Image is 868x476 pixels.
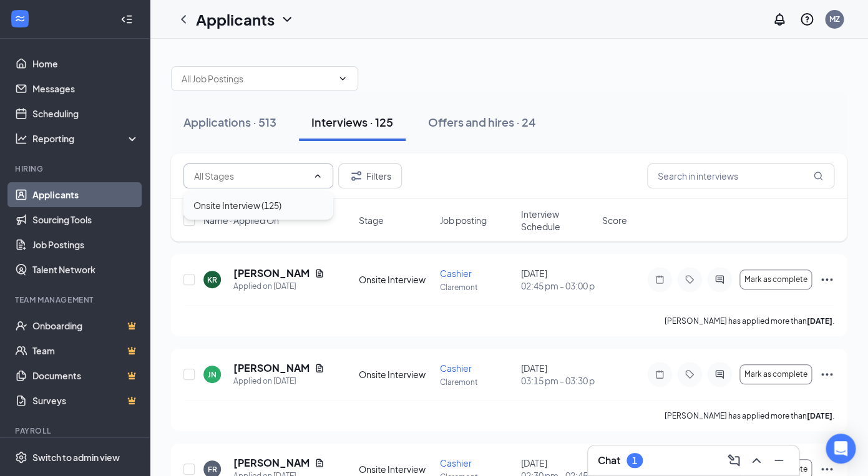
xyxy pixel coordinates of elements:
[207,274,217,285] div: KR
[280,12,295,27] svg: ChevronDown
[724,450,744,470] button: ComposeMessage
[193,198,281,212] div: Onsite Interview (125)
[315,268,324,278] svg: Document
[799,12,814,27] svg: QuestionInfo
[826,434,856,464] div: Open Intercom Messenger
[182,72,333,85] input: All Job Postings
[32,451,120,464] div: Switch to admin view
[233,375,324,387] div: Applied on [DATE]
[682,274,697,284] svg: Tag
[358,273,432,286] div: Onsite Interview
[311,114,393,130] div: Interviews · 125
[15,451,27,464] svg: Settings
[428,114,536,130] div: Offers and hires · 24
[233,266,310,280] h5: [PERSON_NAME]
[358,214,383,226] span: Stage
[819,272,834,287] svg: Ellipses
[233,361,310,375] h5: [PERSON_NAME]
[807,316,832,326] b: [DATE]
[32,207,139,232] a: Sourcing Tools
[652,274,667,284] svg: Note
[358,463,432,475] div: Onsite Interview
[440,362,472,374] span: Cashier
[32,232,139,257] a: Job Postings
[712,369,727,379] svg: ActiveChat
[746,450,766,470] button: ChevronUp
[32,363,139,388] a: DocumentsCrown
[521,208,595,233] span: Interview Schedule
[769,450,789,470] button: Minimize
[208,464,217,475] div: FR
[15,425,137,436] div: Payroll
[32,76,139,101] a: Messages
[739,270,812,289] button: Mark as complete
[32,101,139,126] a: Scheduling
[14,12,26,25] svg: WorkstreamLogo
[744,275,807,284] span: Mark as complete
[521,374,595,387] span: 03:15 pm - 03:30 pm
[233,456,310,470] h5: [PERSON_NAME]
[15,132,27,145] svg: Analysis
[647,163,834,188] input: Search in interviews
[744,370,807,379] span: Mark as complete
[196,9,275,30] h1: Applicants
[440,268,472,279] span: Cashier
[176,12,191,27] svg: ChevronLeft
[440,457,472,469] span: Cashier
[665,410,834,421] p: [PERSON_NAME] has applied more than .
[665,316,834,326] p: [PERSON_NAME] has applied more than .
[521,267,595,292] div: [DATE]
[32,257,139,282] a: Talent Network
[598,454,620,467] h3: Chat
[712,274,727,284] svg: ActiveChat
[521,362,595,387] div: [DATE]
[632,455,637,466] div: 1
[772,12,787,27] svg: Notifications
[749,453,764,468] svg: ChevronUp
[315,458,324,468] svg: Document
[358,368,432,381] div: Onsite Interview
[32,388,139,413] a: SurveysCrown
[602,214,627,226] span: Score
[726,453,741,468] svg: ComposeMessage
[521,279,595,292] span: 02:45 pm - 03:00 pm
[440,377,514,387] p: Claremont
[771,453,786,468] svg: Minimize
[233,280,324,293] div: Applied on [DATE]
[739,364,812,384] button: Mark as complete
[338,163,402,188] button: Filter Filters
[32,182,139,207] a: Applicants
[652,369,667,379] svg: Note
[32,338,139,363] a: TeamCrown
[32,132,140,145] div: Reporting
[829,14,840,24] div: MZ
[32,313,139,338] a: OnboardingCrown
[807,411,832,420] b: [DATE]
[682,369,697,379] svg: Tag
[120,13,133,26] svg: Collapse
[32,51,139,76] a: Home
[183,114,276,130] div: Applications · 513
[349,168,364,183] svg: Filter
[338,74,348,84] svg: ChevronDown
[194,169,308,183] input: All Stages
[15,163,137,174] div: Hiring
[15,294,137,305] div: Team Management
[313,171,323,181] svg: ChevronUp
[208,369,217,380] div: JN
[440,214,487,226] span: Job posting
[819,367,834,382] svg: Ellipses
[813,171,823,181] svg: MagnifyingGlass
[315,363,324,373] svg: Document
[440,282,514,293] p: Claremont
